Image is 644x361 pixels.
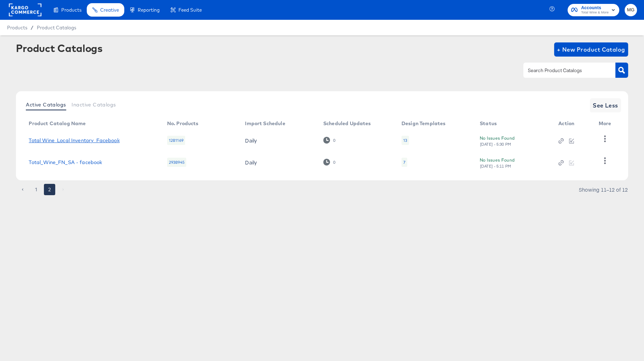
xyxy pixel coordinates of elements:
div: 13 [403,138,407,143]
div: 0 [323,159,336,165]
span: Inactive Catalogs [72,102,116,107]
td: Daily [239,151,318,173]
div: Design Templates [401,121,445,126]
th: Action [553,118,593,129]
nav: pagination navigation [16,184,70,195]
div: Product Catalog Name [29,121,86,126]
span: / [27,25,37,30]
button: page 2 [44,184,55,195]
div: 2938945 [167,158,186,167]
div: Showing 11–12 of 12 [579,187,628,192]
div: No. Products [167,121,199,126]
span: MG [627,6,634,14]
div: 1281169 [167,136,185,145]
a: Product Catalogs [37,25,76,30]
div: Import Schedule [245,121,285,126]
th: More [593,118,620,129]
td: Daily [239,129,318,151]
span: + New Product Catalog [557,45,625,54]
span: Reporting [138,7,160,13]
span: Creative [100,7,119,13]
a: Total_Wine_FN_SA - facebook [29,159,102,165]
button: Go to previous page [17,184,28,195]
button: MG [625,4,637,16]
button: Go to page 1 [30,184,42,195]
button: See Less [590,98,621,112]
button: + New Product Catalog [554,42,628,57]
div: Product Catalogs [16,42,102,54]
div: 7 [401,158,407,167]
span: Feed Suite [178,7,202,13]
span: Active Catalogs [26,102,66,107]
div: 0 [333,160,336,165]
span: See Less [593,100,618,110]
div: 0 [333,138,336,143]
input: Search Product Catalogs [526,66,602,75]
div: 7 [403,159,405,165]
div: Scheduled Updates [323,121,371,126]
div: 0 [323,137,336,144]
span: Accounts [581,4,609,12]
span: Products [7,25,27,30]
div: 13 [401,136,409,145]
span: Products [61,7,81,13]
button: AccountsTotal Wine & More [568,4,619,16]
span: Total Wine & More [581,10,609,16]
a: Total Wine_Local Inventory_Facebook [29,138,119,143]
th: Status [474,118,553,129]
